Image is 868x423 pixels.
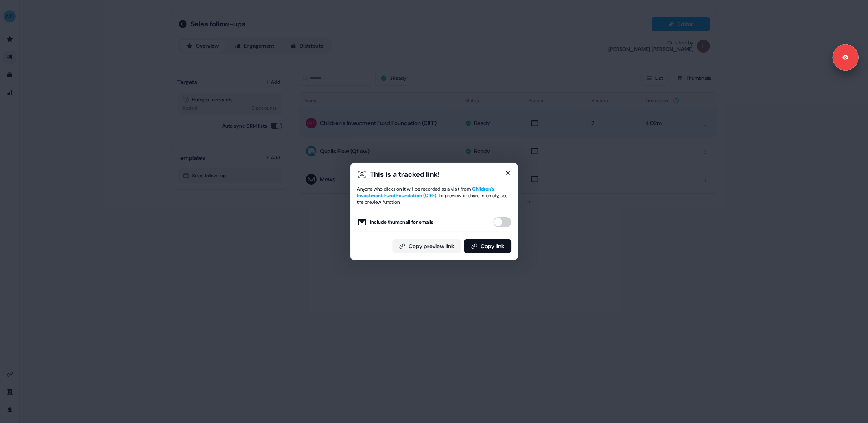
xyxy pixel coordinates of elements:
button: Copy preview link [392,239,461,253]
span: Children's Investment Fund Foundation (CIFF) [357,186,494,199]
div: This is a tracked link! [370,170,440,179]
button: Copy link [464,239,511,253]
div: Anyone who clicks on it will be recorded as a visit from . To preview or share internally, use th... [357,186,511,205]
label: Include thumbnail for emails [357,217,433,227]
